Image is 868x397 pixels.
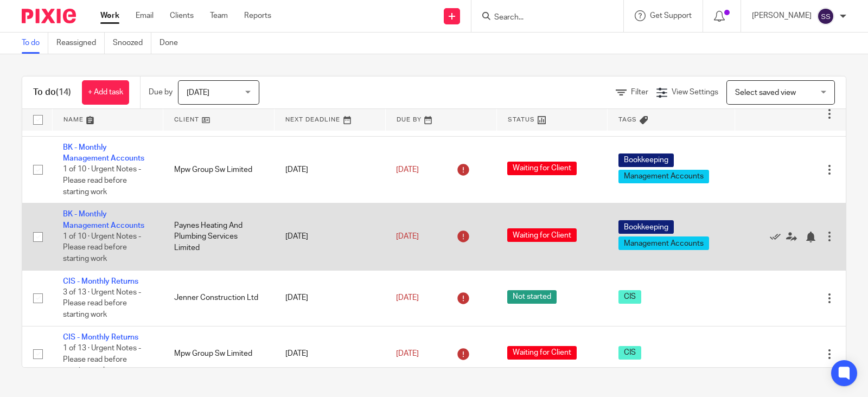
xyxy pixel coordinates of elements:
a: Reassigned [56,33,105,54]
a: Work [100,10,119,21]
span: [DATE] [396,294,419,302]
a: Team [210,10,228,21]
span: Select saved view [735,89,796,97]
a: + Add task [82,80,129,105]
span: [DATE] [396,233,419,240]
p: Due by [149,87,173,98]
td: [DATE] [275,136,386,203]
td: [DATE] [275,270,386,326]
a: Email [136,10,154,21]
span: CIS [618,346,641,360]
a: Snoozed [113,33,151,54]
span: CIS [618,290,641,304]
a: BK - Monthly Management Accounts [63,210,144,229]
span: Not started [507,290,557,304]
span: Bookkeeping [618,220,674,234]
td: [DATE] [275,326,386,382]
span: [DATE] [396,350,419,357]
img: svg%3E [817,8,834,25]
span: Waiting for Client [507,228,577,242]
a: To do [22,33,48,54]
span: Tags [618,117,637,123]
span: (14) [56,88,71,97]
td: Mpw Group Sw Limited [163,326,275,382]
input: Search [493,13,591,23]
a: Reports [244,10,271,21]
td: Paynes Heating And Plumbing Services Limited [163,203,275,270]
a: CIS - Monthly Returns [63,334,138,341]
span: Bookkeeping [618,153,674,167]
span: Management Accounts [618,236,709,250]
a: Done [159,33,186,54]
td: Mpw Group Sw Limited [163,136,275,203]
span: [DATE] [396,166,419,174]
h1: To do [33,87,71,98]
span: Get Support [650,12,692,20]
span: Waiting for Client [507,162,577,175]
span: 1 of 10 · Urgent Notes - Please read before starting work [63,233,141,262]
a: BK - Monthly Management Accounts [63,144,144,162]
td: [DATE] [275,203,386,270]
td: Jenner Construction Ltd [163,270,275,326]
span: Waiting for Client [507,346,577,360]
span: 1 of 13 · Urgent Notes - Please read before starting work [63,344,141,374]
span: View Settings [672,88,718,96]
a: CIS - Monthly Returns [63,278,138,285]
span: 3 of 13 · Urgent Notes - Please read before starting work [63,289,141,318]
span: [DATE] [187,89,209,97]
span: Filter [631,88,648,96]
a: Mark as done [770,231,786,242]
span: 1 of 10 · Urgent Notes - Please read before starting work [63,166,141,196]
p: [PERSON_NAME] [752,10,812,21]
span: Management Accounts [618,170,709,183]
img: Pixie [22,9,76,23]
a: Clients [170,10,194,21]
